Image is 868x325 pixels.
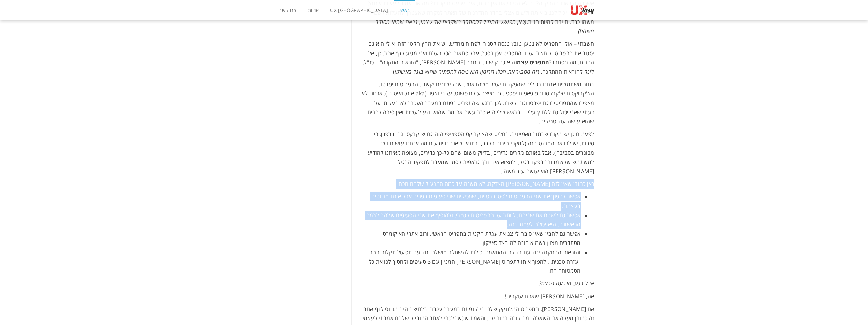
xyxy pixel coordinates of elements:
span: חשבתי – אולי התפריט לא נטען טוב? ננסה לסגור ולפתוח מחדש. יש את החץ הקטן הזה, אולי הוא גם יסגור את... [363,40,594,75]
strong: התפריט עצמו [515,59,549,66]
em: זה מסביר את הכל! [496,68,537,75]
span: בתור משתמשים אנחנו רגילים שהפקדים יעשו משהו אחד. שהקישורים יקשרו, התפריטים יפרטו, הצ'קבוקסים יצ'ק... [362,80,594,125]
span: UX [GEOGRAPHIC_DATA] [330,7,388,13]
span: צרו קשר [279,7,296,13]
span: אפשר גם לשטח את שניהם, לוותר על התפריטים לגמרי, ולהוסיף את שני הסעיפים שלהם לרמה הראשונה, היא יכו... [366,211,581,228]
span: לפעמים כן יש מקום שבתור מאפיינים, נחליט שהצ'קבוקס הספציפי הזה גם יצ'קבקס וגם ידרפדן, כי סיבות. יש... [368,130,594,175]
span: והוראות ההתקנה יחד עם בדיקת ההתאמה יכולות להשתלב מושלם יחד עם תפעול תקלות תחת "עזרה טכנית", להפוך... [369,249,581,275]
span: ראשי [400,7,410,13]
span: אפשר גם להבין שאין סיבה לייצג את עגלת הקניות בתפריט הראשי, ורוב אתרי האיקומרס מסתדרים מצוין כשהיא... [383,230,581,247]
span: כאן כמובן שאין לזה [PERSON_NAME] הצדקה, לא משנה עד כמה המנעול שלהם חכם: [397,180,594,188]
span: אה, [PERSON_NAME] שאתם עוקבים! [505,293,594,300]
span: אפשר להפוך את שני התפריטים לסטנדרטיים, שמכילים שני סעיפים בפנים אבל אינם מנווטים בעצמם. [371,193,581,209]
span: אבל רגע, מה עם הרצח? [539,280,594,287]
span: אודות [308,7,319,13]
img: UXtasy [571,5,594,15]
em: הרומן! הוא ניסה להסתיר שהוא בוגד באשתו! [395,68,495,75]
